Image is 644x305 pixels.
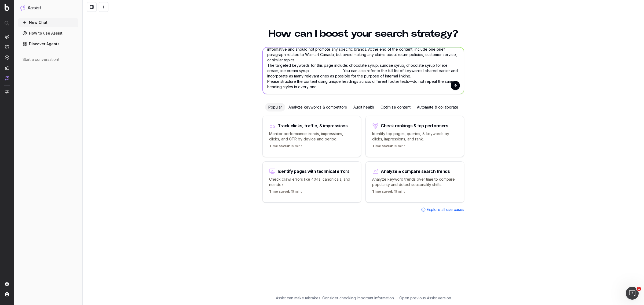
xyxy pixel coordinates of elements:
div: Check rankings & top performers [381,124,448,128]
span: Time saved: [372,144,393,148]
iframe: Intercom live chat [626,287,639,300]
div: Track clicks, traffic, & impressions [278,124,348,128]
span: 1 [637,287,641,291]
img: Assist [5,76,9,80]
div: Audit health [350,103,377,111]
h1: Assist [27,4,41,12]
img: Activation [5,55,9,60]
a: Explore all use cases [421,207,464,212]
textarea: I want to write the footer text. The footer content should be approximately 750–800 words, writte... [263,47,464,94]
p: Monitor performance trends, impressions, clicks, and CTR by device and period. [269,131,354,142]
div: Automate & collaborate [414,103,462,111]
div: Analyze & compare search trends [381,169,450,173]
span: Time saved: [372,189,393,194]
p: 15 mins [372,144,405,150]
img: Assist [20,5,25,10]
img: Intelligence [5,45,9,49]
p: Analyze keyword trends over time to compare popularity and detect seasonality shifts. [372,177,458,187]
p: 15 mins [269,144,302,150]
span: Time saved: [269,189,290,194]
div: Identify pages with technical errors [278,169,350,173]
a: Open previous Assist version [399,295,451,301]
img: Studio [5,66,9,70]
div: Analyze keywords & competitors [285,103,350,111]
img: Setting [5,282,9,286]
a: How to use Assist [18,29,78,38]
span: Time saved: [269,144,290,148]
p: Identify top pages, queries, & keywords by clicks, impressions, and rank. [372,131,458,142]
p: Check crawl errors like 404s, canonicals, and noindex. [269,177,354,187]
a: Discover Agents [18,40,78,48]
img: Botify logo [5,4,9,11]
button: Assist [20,4,76,12]
button: New Chat [18,18,78,27]
img: Switch project [5,90,9,94]
p: Assist can make mistakes. Consider checking important information. [276,295,395,301]
p: 15 mins [269,189,302,196]
img: My account [5,292,9,296]
div: Popular [265,103,285,111]
img: Analytics [5,35,9,39]
span: Explore all use cases [427,207,464,212]
div: Optimize content [377,103,414,111]
p: 15 mins [372,189,405,196]
h1: How can I boost your search strategy? [262,29,464,39]
div: Start a conversation! [23,57,74,62]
